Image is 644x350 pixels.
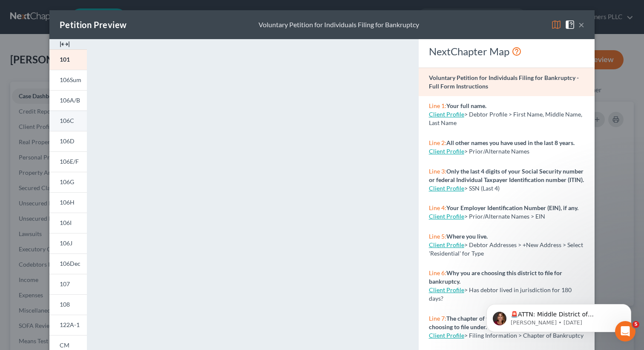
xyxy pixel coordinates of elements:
a: 106J [49,233,87,253]
a: 101 [49,49,87,70]
a: 106C [49,111,87,131]
span: 106A/B [60,97,80,104]
a: Client Profile [429,185,464,192]
img: expand-e0f6d898513216a626fdd78e52531dac95497ffd26381d4c15ee2fc46db09dca.svg [60,39,70,49]
span: Line 3: [429,168,446,175]
span: 108 [60,301,70,308]
div: message notification from Katie, 3w ago. 🚨ATTN: Middle District of Florida The court has added a ... [13,54,158,82]
span: > Debtor Addresses > +New Address > Select 'Residential' for Type [429,241,583,257]
span: 122A-1 [60,321,80,328]
strong: Only the last 4 digits of your Social Security number or federal Individual Taxpayer Identificati... [429,168,584,183]
span: > Filing Information > Chapter of Bankruptcy [464,332,584,339]
span: 106Sum [60,76,81,83]
a: Client Profile [429,111,464,118]
span: 106Dec [60,260,80,267]
a: 122A-1 [49,315,87,335]
a: 106A/B [49,90,87,111]
span: > Debtor Profile > First Name, Middle Name, Last Name [429,111,582,126]
span: 106J [60,239,72,247]
a: Client Profile [429,148,464,155]
a: Client Profile [429,286,464,293]
span: 106D [60,137,75,145]
span: Line 6: [429,269,446,276]
a: 106I [49,213,87,233]
iframe: Intercom live chat [615,321,635,341]
span: 5 [632,321,639,328]
span: 101 [60,56,70,63]
span: Line 2: [429,139,446,146]
a: 108 [49,294,87,315]
span: CM [60,341,69,349]
strong: Your Employer Identification Number (EIN), if any. [446,204,578,211]
span: 106E/F [60,158,79,165]
a: 106D [49,131,87,151]
a: 106Dec [49,253,87,274]
a: 106G [49,172,87,192]
span: Line 1: [429,102,446,109]
span: 107 [60,280,70,287]
span: 106C [60,117,74,124]
a: Client Profile [429,332,464,339]
img: Profile image for Katie [19,61,33,75]
strong: Voluntary Petition for Individuals Filing for Bankruptcy - Full Form Instructions [429,74,579,90]
button: × [578,20,584,30]
a: 106H [49,192,87,213]
a: 106Sum [49,70,87,90]
strong: Where you live. [446,233,488,240]
span: Line 7: [429,315,446,322]
img: map-eea8200ae884c6f1103ae1953ef3d486a96c86aabb227e865a55264e3737af1f.svg [551,20,561,30]
span: > Prior/Alternate Names [464,148,529,155]
strong: All other names you have used in the last 8 years. [446,139,575,146]
p: Message from Katie, sent 3w ago [37,68,147,76]
a: Client Profile [429,213,464,220]
strong: The chapter of the Bankruptcy Code you are choosing to file under. [429,315,563,330]
span: Line 4: [429,204,446,211]
a: 107 [49,274,87,294]
span: > SSN (Last 4) [464,185,500,192]
span: 106H [60,199,75,206]
img: help-close-5ba153eb36485ed6c1ea00a893f15db1cb9b99d6cae46e1a8edb6c62d00a1a76.svg [565,20,575,30]
a: 106E/F [49,151,87,172]
div: NextChapter Map [429,45,584,58]
span: > Prior/Alternate Names > EIN [464,213,545,220]
span: Line 5: [429,233,446,240]
strong: Your full name. [446,102,486,109]
span: 🚨ATTN: Middle District of [US_STATE] The court has added a new Credit Counseling Field that we ne... [37,60,144,135]
div: Voluntary Petition for Individuals Filing for Bankruptcy [259,20,419,30]
div: Petition Preview [60,19,126,31]
iframe: To enrich screen reader interactions, please activate Accessibility in Grammarly extension settings [474,250,644,346]
span: 106G [60,178,74,185]
a: Client Profile [429,241,464,248]
span: 106I [60,219,72,226]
